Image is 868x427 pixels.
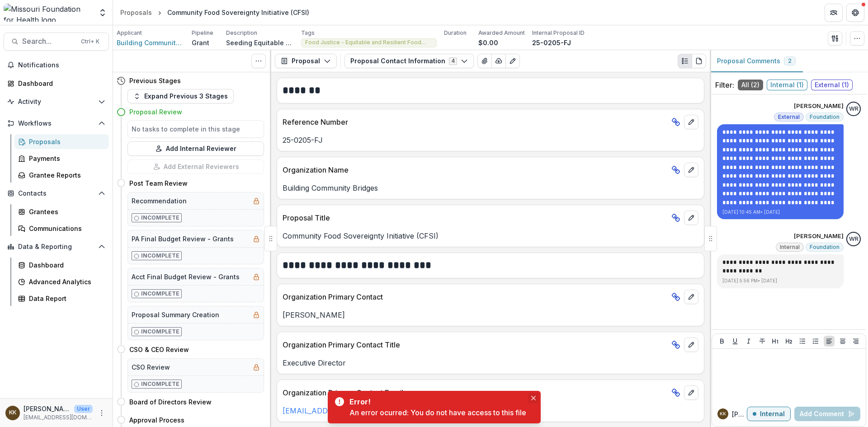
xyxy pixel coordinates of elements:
[283,291,668,302] p: Organization Primary Contact
[120,8,152,17] div: Proposals
[29,294,102,303] div: Data Report
[444,29,467,37] p: Duration
[275,54,337,68] button: Proposal
[788,58,792,64] span: 2
[29,260,102,270] div: Dashboard
[14,274,109,289] a: Advanced Analytics
[477,54,492,68] button: View Attached Files
[29,154,102,163] div: Payments
[18,79,102,88] div: Dashboard
[4,239,109,254] button: Open Data & Reporting
[29,207,102,216] div: Grantees
[349,396,523,407] div: Error!
[283,387,668,398] p: Organization Primary Contact Email
[794,407,860,421] button: Add Comment
[141,380,179,388] p: Incomplete
[29,137,102,146] div: Proposals
[738,80,763,90] span: All ( 2 )
[4,4,93,22] img: Missouri Foundation for Health logo
[141,290,179,298] p: Incomplete
[18,120,94,127] span: Workflows
[117,6,156,19] a: Proposals
[127,160,264,174] button: Add External Reviewers
[117,38,184,47] a: Building Community Bridges
[722,277,838,284] p: [DATE] 5:56 PM • [DATE]
[129,397,212,407] h4: Board of Directors Review
[811,80,853,90] span: External ( 1 )
[14,258,109,272] a: Dashboard
[810,244,840,250] span: Foundation
[141,214,179,222] p: Incomplete
[132,196,187,206] h5: Recommendation
[129,415,184,425] h4: Approval Process
[783,336,794,347] button: Heading 2
[14,204,109,219] a: Grantees
[824,336,835,347] button: Align Left
[760,410,785,418] p: Internal
[141,252,179,260] p: Incomplete
[684,211,698,225] button: edit
[18,243,94,251] span: Data & Reporting
[850,336,861,347] button: Align Right
[810,336,821,347] button: Ordered List
[757,336,768,347] button: Strike
[710,50,803,72] button: Proposal Comments
[283,117,668,127] p: Reference Number
[129,345,189,354] h4: CSO & CEO Review
[478,29,525,37] p: Awarded Amount
[24,413,93,422] p: [EMAIL_ADDRESS][DOMAIN_NAME]
[117,6,313,19] nav: breadcrumb
[684,163,698,177] button: edit
[344,54,474,68] button: Proposal Contact Information4
[132,310,219,319] h5: Proposal Summary Creation
[4,116,109,131] button: Open Workflows
[22,37,75,46] span: Search...
[29,170,102,180] div: Grantee Reports
[226,29,257,37] p: Description
[96,408,107,418] button: More
[129,107,182,117] h4: Proposal Review
[283,406,413,415] a: [EMAIL_ADDRESS][DOMAIN_NAME]
[684,338,698,352] button: edit
[810,114,840,120] span: Foundation
[825,4,843,22] button: Partners
[226,38,294,47] p: Seeding Equitable and Sustainable Local Food Systems
[251,54,266,68] button: Toggle View Cancelled Tasks
[9,410,16,416] div: Katie Kaufmann
[117,29,142,37] p: Applicant
[127,89,234,103] button: Expand Previous 3 Stages
[14,221,109,236] a: Communications
[747,407,791,421] button: Internal
[129,76,181,85] h4: Previous Stages
[29,224,102,233] div: Communications
[846,4,864,22] button: Get Help
[4,94,109,109] button: Open Activity
[505,54,520,68] button: Edit as form
[283,357,698,368] p: Executive Director
[4,33,109,51] button: Search...
[127,141,264,156] button: Add Internal Reviewer
[283,230,698,241] p: Community Food Sovereignty Initiative (CFSI)
[283,212,668,223] p: Proposal Title
[18,190,94,197] span: Contacts
[301,29,315,37] p: Tags
[4,58,109,72] button: Notifications
[743,336,754,347] button: Italicize
[129,178,188,188] h4: Post Team Review
[720,412,726,416] div: Katie Kaufmann
[192,38,209,47] p: Grant
[283,339,668,350] p: Organization Primary Contact Title
[770,336,781,347] button: Heading 1
[167,8,309,17] div: Community Food Sovereignty Initiative (CFSI)
[14,151,109,166] a: Payments
[849,236,859,242] div: Wendy Rohrbach
[684,115,698,129] button: edit
[283,135,698,145] p: 25-0205-FJ
[717,336,727,347] button: Bold
[79,37,101,47] div: Ctrl + K
[794,102,844,111] p: [PERSON_NAME]
[532,29,585,37] p: Internal Proposal ID
[837,336,848,347] button: Align Center
[18,98,94,106] span: Activity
